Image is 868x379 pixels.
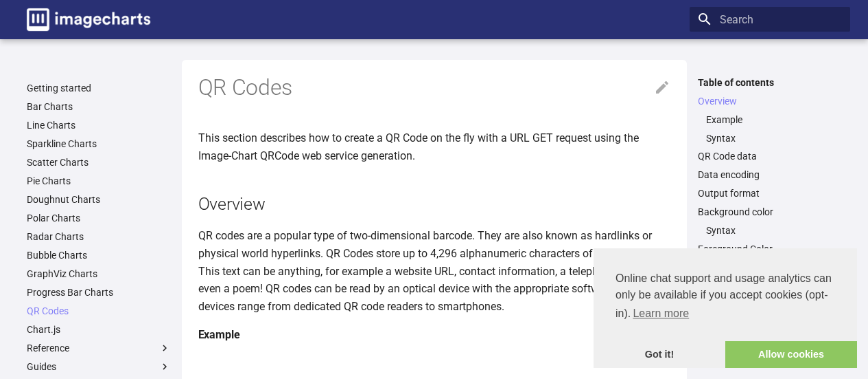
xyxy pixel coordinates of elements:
[690,76,850,89] label: Table of contents
[198,326,670,344] h4: Example
[27,82,171,94] a: Getting started
[690,76,850,293] nav: Table of contents
[27,138,171,150] a: Sparkline Charts
[27,230,171,243] a: Radar Charts
[27,175,171,187] a: Pie Charts
[198,129,670,164] p: This section describes how to create a QR Code on the fly with a URL GET request using the Image-...
[631,303,691,324] a: learn more about cookies
[706,113,842,126] a: Example
[615,270,835,324] span: Online chat support and usage analytics can only be available if you accept cookies (opt-in).
[198,74,670,102] h1: QR Codes
[27,8,150,31] img: logo
[27,305,171,317] a: QR Codes
[594,341,725,369] a: dismiss cookie message
[698,224,842,237] nav: Background color
[27,342,171,354] label: Reference
[698,169,842,181] a: Data encoding
[698,150,842,162] a: QR Code data
[698,95,842,107] a: Overview
[27,323,171,336] a: Chart.js
[27,268,171,280] a: GraphViz Charts
[698,113,842,144] nav: Overview
[27,100,171,113] a: Bar Charts
[27,119,171,131] a: Line Charts
[198,227,670,315] p: QR codes are a popular type of two-dimensional barcode. They are also known as hardlinks or physi...
[27,212,171,224] a: Polar Charts
[698,243,842,255] a: Foreground Color
[725,341,857,369] a: allow cookies
[21,3,156,36] a: Image-Charts documentation
[690,7,850,32] input: Search
[698,187,842,199] a: Output format
[594,248,857,368] div: cookieconsent
[27,360,171,373] label: Guides
[27,249,171,261] a: Bubble Charts
[27,286,171,299] a: Progress Bar Charts
[27,156,171,169] a: Scatter Charts
[706,224,842,237] a: Syntax
[698,206,842,218] a: Background color
[27,193,171,206] a: Doughnut Charts
[198,192,670,216] h2: Overview
[706,132,842,144] a: Syntax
